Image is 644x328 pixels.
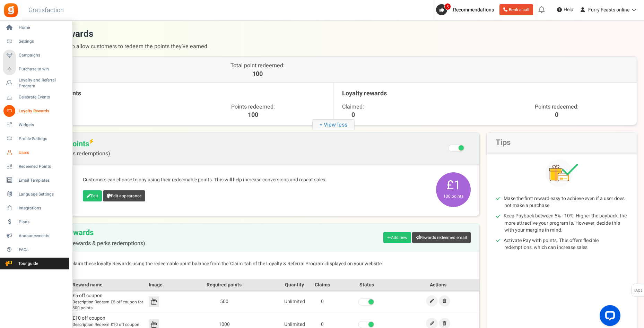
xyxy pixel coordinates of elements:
span: Profile Settings [19,136,67,142]
a: Settings [3,36,69,48]
span: Pay with points [38,139,110,157]
a: Loyalty Rewards [3,105,69,117]
p: Customers can choose to pay using their redeemable points. This will help increase conversions an... [83,176,429,183]
a: Add new [383,232,411,243]
a: Rewards redeemed email [412,232,471,243]
span: Settings [19,38,67,44]
a: Redeemed Points [3,161,69,172]
span: Loyalty Rewards [19,108,67,114]
th: Status [336,280,397,291]
td: 0 [308,291,336,313]
span: Redeem £5 off coupon for 500 points [72,299,145,311]
img: Tips [546,159,578,187]
small: 100 points [438,193,469,199]
span: Loyalty rewards [342,89,387,98]
th: Actions [397,280,479,291]
td: £5 off coupon [71,291,147,313]
a: Edit [426,295,438,307]
p: 0 [485,111,628,120]
span: Redeemed Points [19,164,67,170]
td: Unlimited [281,291,308,313]
span: Users [19,150,67,156]
a: Remove [439,295,450,307]
span: Widgets [19,122,67,128]
h3: Gratisfaction [21,3,71,17]
a: Edit appearance [103,190,145,201]
a: Celebrate Events [3,91,69,103]
span: Multiple options to allow customers to redeem the points they’ve earned. [29,40,637,53]
span: Plans [19,219,67,225]
a: 5 Recommendations [436,4,497,15]
span: Email Templates [19,178,67,183]
span: Claimed: [342,103,364,111]
span: Loyalty and Referral Program [19,77,69,89]
li: Keep Payback between 5% - 10%. Higher the payback, the more attractive your program is. However, ... [504,213,628,233]
span: Furry Feasts online [588,6,629,14]
span: Purchase to win [19,66,67,72]
p: Points redeemed: [182,103,325,111]
span: FAQs [633,284,643,297]
span: £1 [436,172,471,207]
span: 0 [342,111,364,120]
a: Plans [3,216,69,228]
p: Customers can claim these loyalty Rewards using the redeemable point balance from the 'Claim' tab... [38,260,471,267]
a: Announcements [3,230,69,242]
th: Claims [308,280,336,291]
li: Make the first reward easy to achieve even if a user does not make a purchase [504,195,628,209]
a: Book a call [499,4,533,15]
span: (Fixed points rewards & perks redemptions) [38,241,145,247]
p: Total point redeemed: [182,62,333,70]
b: Description: [72,321,95,328]
span: Language Settings [19,191,67,197]
span: 5 [444,3,451,10]
th: Reward name [71,280,147,291]
img: Gratisfaction [3,2,19,18]
span: Announcements [19,233,67,239]
a: Help [554,4,576,15]
td: 500 [168,291,281,313]
p: 100 [182,111,325,120]
h2: Loyalty Rewards [38,228,145,247]
a: Users [3,147,69,158]
a: Language Settings [3,188,69,200]
h1: Loyalty rewards [29,28,637,53]
p: 100 [182,70,333,79]
a: Widgets [3,119,69,131]
span: Home [19,25,67,31]
p: Points redeemed: [485,103,628,111]
a: Campaigns [3,50,69,61]
th: Quantity [281,280,308,291]
a: Loyalty and Referral Program [3,77,69,89]
a: Email Templates [3,174,69,186]
li: Activate Pay with points. This offers flexible redemptions, which can increase sales [504,237,628,251]
a: Profile Settings [3,133,69,145]
a: Edit [83,190,102,201]
a: Integrations [3,202,69,214]
b: Description: [72,299,95,305]
span: Recommendations [453,6,494,14]
span: FAQs [19,247,67,253]
span: Help [562,6,573,13]
span: Campaigns [19,52,67,58]
i: View less [312,119,355,130]
img: Reward [149,296,159,307]
span: Tour guide [3,261,52,267]
span: Celebrate Events [19,94,67,100]
a: Purchase to win [3,63,69,75]
span: Integrations [19,205,67,211]
strong: - [320,119,324,131]
a: Home [3,22,69,34]
th: Required points [168,280,281,291]
span: (Flexible points redemptions) [38,150,110,157]
h2: Tips [487,132,637,153]
a: FAQs [3,244,69,256]
th: Image [147,280,168,291]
